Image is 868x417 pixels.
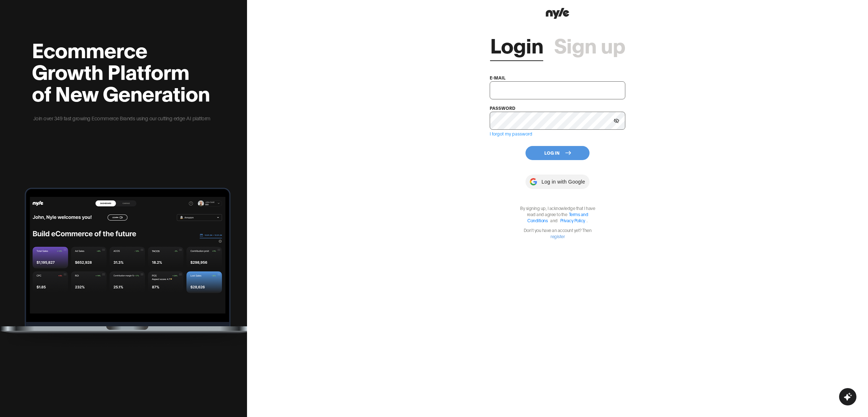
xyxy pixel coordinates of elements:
[560,218,585,223] a: Privacy Policy
[526,146,590,160] button: Log In
[548,218,559,223] span: and
[32,38,212,103] h2: Ecommerce Growth Platform of New Generation
[490,75,506,80] label: e-mail
[516,227,599,239] p: Don't you have an account yet? Then
[526,175,589,189] button: Log in with Google
[32,114,212,122] p: Join over 349 fast growing Ecommerce Brands using our cutting edge AI platform
[490,34,543,55] a: Login
[490,105,515,111] label: password
[516,205,599,223] p: By signing up, I acknowledge that I have read and agree to the .
[527,211,588,223] a: Terms and Conditions
[554,34,625,55] a: Sign up
[490,131,532,136] a: I forgot my password
[550,233,565,239] a: register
